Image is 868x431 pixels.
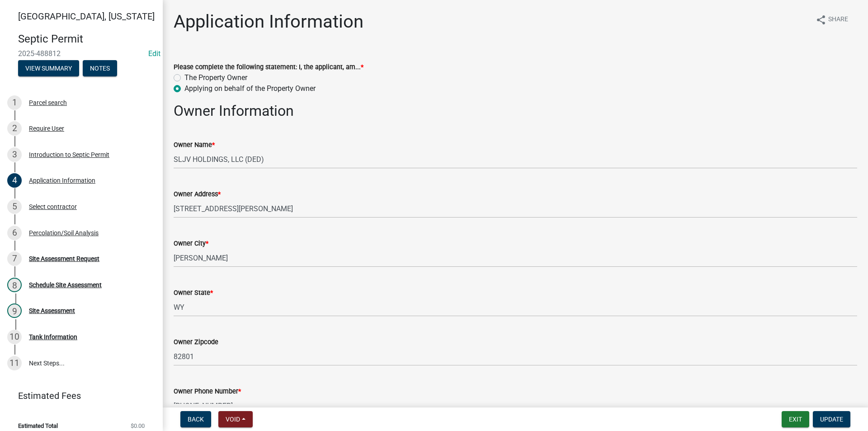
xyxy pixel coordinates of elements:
[174,241,208,247] label: Owner City
[29,152,109,158] div: Introduction to Septic Permit
[174,191,221,198] label: Owner Address
[29,256,99,262] div: Site Assessment Request
[7,121,22,136] div: 2
[29,282,102,288] div: Schedule Site Assessment
[174,290,213,296] label: Owner State
[7,387,148,405] a: Estimated Fees
[174,64,363,71] label: Please complete the following statement: I, the applicant, am...
[816,14,826,25] i: share
[808,11,855,28] button: shareShare
[226,416,240,423] span: Void
[7,173,22,188] div: 4
[7,303,22,318] div: 9
[174,11,363,33] h1: Application Information
[29,204,77,210] div: Select contractor
[180,411,211,427] button: Back
[813,411,850,427] button: Update
[29,230,99,236] div: Percolation/Soil Analysis
[148,49,160,58] a: Edit
[7,226,22,240] div: 6
[7,199,22,214] div: 5
[7,95,22,110] div: 1
[18,65,79,72] wm-modal-confirm: Summary
[174,102,857,119] h2: Owner Information
[7,251,22,266] div: 7
[83,65,117,72] wm-modal-confirm: Notes
[29,334,77,340] div: Tank Information
[188,416,204,423] span: Back
[174,388,241,395] label: Owner Phone Number
[18,33,156,46] h4: Septic Permit
[29,125,64,132] div: Require User
[7,147,22,162] div: 3
[131,423,145,429] span: $0.00
[18,49,145,58] span: 2025-488812
[184,83,316,94] label: Applying on behalf of the Property Owner
[29,177,95,184] div: Application Information
[782,411,809,427] button: Exit
[7,330,22,344] div: 10
[174,142,215,148] label: Owner Name
[174,339,218,346] label: Owner Zipcode
[29,99,67,106] div: Parcel search
[828,14,848,25] span: Share
[18,60,79,76] button: View Summary
[218,411,253,427] button: Void
[7,356,22,370] div: 11
[820,416,843,423] span: Update
[83,60,117,76] button: Notes
[18,423,58,429] span: Estimated Total
[148,49,160,58] wm-modal-confirm: Edit Application Number
[184,72,247,83] label: The Property Owner
[18,11,155,22] span: [GEOGRAPHIC_DATA], [US_STATE]
[29,308,75,314] div: Site Assessment
[7,278,22,292] div: 8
